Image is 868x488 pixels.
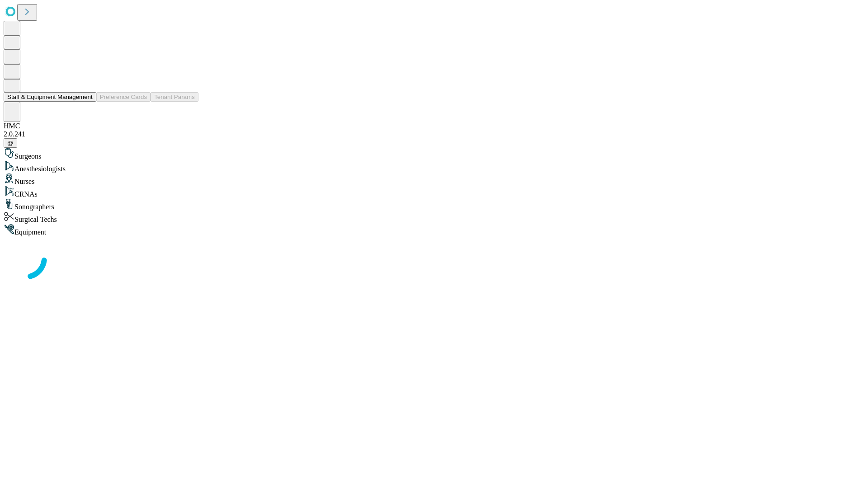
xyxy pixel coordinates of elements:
[96,92,151,102] button: Preference Cards
[4,122,864,130] div: HMC
[4,148,864,160] div: Surgeons
[151,92,198,102] button: Tenant Params
[4,92,96,102] button: Staff & Equipment Management
[4,130,864,138] div: 2.0.241
[4,138,17,148] button: @
[4,198,864,211] div: Sonographers
[7,140,14,146] span: @
[4,186,864,198] div: CRNAs
[4,173,864,186] div: Nurses
[4,211,864,224] div: Surgical Techs
[4,224,864,236] div: Equipment
[4,160,864,173] div: Anesthesiologists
